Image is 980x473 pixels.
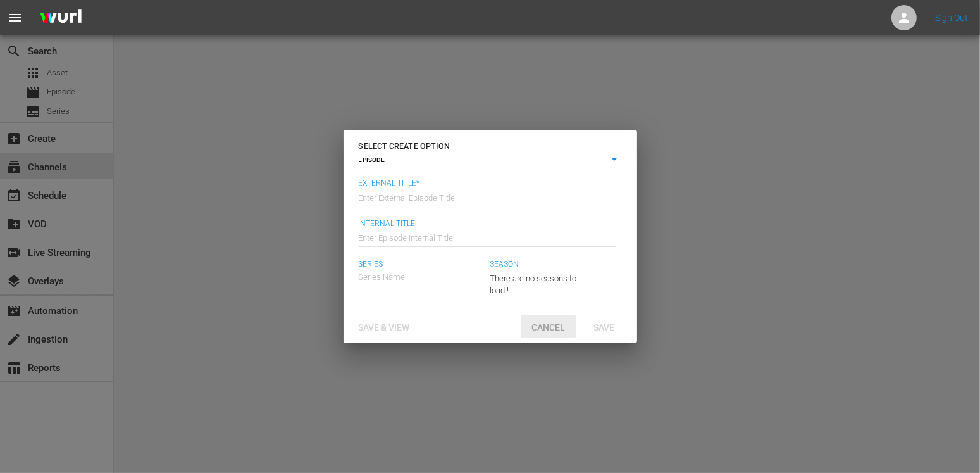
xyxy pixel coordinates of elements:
[359,140,622,153] h6: SELECT CREATE OPTION
[349,322,420,332] span: Save & View
[349,315,420,338] button: Save & View
[359,260,475,270] span: Series
[490,260,589,270] span: Season
[490,262,589,297] div: There are no seasons to load!!
[576,315,632,338] button: Save
[935,13,968,23] a: Sign Out
[359,179,616,189] span: External Title*
[521,315,576,338] button: Cancel
[8,10,23,25] span: menu
[583,322,624,332] span: Save
[359,219,616,229] span: Internal Title
[359,153,622,168] div: EPISODE
[521,322,575,332] span: Cancel
[30,3,91,33] img: ans4CAIJ8jUAAAAAAAAAAAAAAAAAAAAAAAAgQb4GAAAAAAAAAAAAAAAAAAAAAAAAJMjXAAAAAAAAAAAAAAAAAAAAAAAAgAT5G...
